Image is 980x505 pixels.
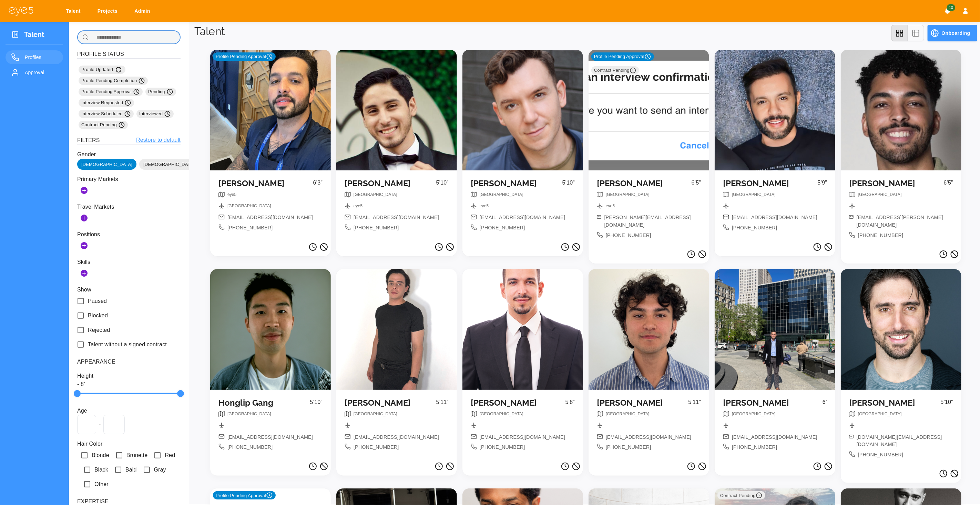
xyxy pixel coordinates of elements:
div: Profile Pending Completion [79,77,148,85]
p: Positions [77,230,181,239]
h5: [PERSON_NAME] [218,179,313,189]
nav: breadcrumb [227,203,271,211]
span: Interviewed [139,110,171,117]
span: [GEOGRAPHIC_DATA] [606,192,650,197]
p: Travel Markets [77,203,181,211]
p: Age [77,407,181,415]
a: Restore to default [136,136,181,145]
a: Approval [6,66,63,79]
span: [PERSON_NAME][EMAIL_ADDRESS][DOMAIN_NAME] [604,214,701,229]
p: 6’5” [944,179,953,191]
p: 5’8” [565,398,575,411]
a: Honglip Gang5’10”breadcrumb[EMAIL_ADDRESS][DOMAIN_NAME][PHONE_NUMBER] [210,269,331,459]
nav: breadcrumb [480,411,523,419]
a: Admin [130,5,157,18]
h5: [PERSON_NAME] [849,398,941,408]
span: Interview Scheduled [81,110,131,117]
span: [EMAIL_ADDRESS][DOMAIN_NAME] [732,214,817,221]
p: 5’9” [818,179,827,191]
span: [DEMOGRAPHIC_DATA] [77,161,136,168]
span: [EMAIL_ADDRESS][DOMAIN_NAME] [354,214,439,221]
nav: breadcrumb [227,411,271,419]
span: [GEOGRAPHIC_DATA] [354,412,397,416]
div: Interview Scheduled [79,110,134,118]
span: [GEOGRAPHIC_DATA] [858,412,902,416]
span: [GEOGRAPHIC_DATA] [606,412,650,416]
h6: Profile Status [77,50,181,59]
nav: breadcrumb [606,191,650,200]
span: Interview Requested [81,99,131,106]
span: Profile Pending Approval [594,53,651,60]
span: [EMAIL_ADDRESS][DOMAIN_NAME] [732,434,817,441]
span: Paused [88,297,107,305]
h5: [PERSON_NAME] [849,179,944,189]
span: [DEMOGRAPHIC_DATA] [139,161,198,168]
nav: breadcrumb [732,191,776,200]
span: Gray [154,466,166,474]
span: [PHONE_NUMBER] [480,224,525,232]
h5: [PERSON_NAME] [345,398,436,408]
nav: breadcrumb [354,191,397,200]
a: Projects [93,5,124,18]
h1: Talent [194,25,225,38]
button: grid [891,25,908,41]
a: [PERSON_NAME]5’8”breadcrumb[EMAIL_ADDRESS][DOMAIN_NAME][PHONE_NUMBER] [462,269,583,459]
span: eye5 [480,204,489,208]
span: Profile Pending Approval [216,53,273,60]
span: [EMAIL_ADDRESS][DOMAIN_NAME] [480,434,565,441]
a: [PERSON_NAME]5’10”breadcrumbbreadcrumb[EMAIL_ADDRESS][DOMAIN_NAME][PHONE_NUMBER] [462,50,583,240]
h5: [PERSON_NAME] [597,398,688,408]
button: table [908,25,924,41]
span: [PHONE_NUMBER] [732,224,777,232]
p: Primary Markets [77,175,181,184]
span: [PHONE_NUMBER] [227,224,273,232]
span: Rejected [88,326,110,334]
span: Profile Updated [81,66,123,74]
span: [GEOGRAPHIC_DATA] [480,192,523,197]
nav: breadcrumb [480,203,489,211]
span: - [99,420,101,429]
img: eye5 [8,6,34,16]
span: Blonde [92,451,109,459]
nav: breadcrumb [606,411,650,419]
nav: breadcrumb [354,411,397,419]
span: [EMAIL_ADDRESS][DOMAIN_NAME] [227,214,313,221]
span: eye5 [606,204,615,208]
span: Contract Pending [594,67,636,74]
a: [PERSON_NAME]6’breadcrumb[EMAIL_ADDRESS][DOMAIN_NAME][PHONE_NUMBER] [715,269,835,459]
span: Profiles [25,53,58,61]
p: 6’ [823,398,827,411]
span: [PHONE_NUMBER] [606,232,651,239]
h3: Talent [24,30,44,41]
a: [PERSON_NAME]5’10”breadcrumbbreadcrumb[EMAIL_ADDRESS][DOMAIN_NAME][PHONE_NUMBER] [336,50,457,240]
span: Contract Pending [720,492,763,499]
span: [EMAIL_ADDRESS][PERSON_NAME][DOMAIN_NAME] [857,214,953,229]
span: [GEOGRAPHIC_DATA] [227,204,271,208]
h6: Filters [77,136,100,145]
span: [GEOGRAPHIC_DATA] [227,412,271,416]
h5: [PERSON_NAME] [471,179,562,189]
a: Talent [61,5,88,18]
span: [GEOGRAPHIC_DATA] [354,192,397,197]
p: 5’10” [310,398,323,411]
span: [PHONE_NUMBER] [480,444,525,451]
a: Profile Pending Approval Contract Pending [PERSON_NAME]6’5”breadcrumbbreadcrumb[PERSON_NAME][EMAI... [589,50,709,247]
div: Interviewed [136,110,174,118]
nav: breadcrumb [606,203,615,211]
h5: Honglip Gang [218,398,310,408]
nav: breadcrumb [354,203,363,211]
span: Brunette [126,451,148,459]
span: Pending [148,88,173,95]
div: [DEMOGRAPHIC_DATA] [139,159,198,170]
a: Profiles [6,50,63,64]
span: 10 [947,4,955,11]
p: 6’5” [692,179,701,191]
p: Hair Color [77,440,181,448]
p: Gender [77,150,181,159]
p: Show [77,286,181,294]
span: [EMAIL_ADDRESS][DOMAIN_NAME] [227,434,313,441]
span: Black [94,466,108,474]
span: [EMAIL_ADDRESS][DOMAIN_NAME] [606,434,691,441]
span: [EMAIL_ADDRESS][DOMAIN_NAME] [480,214,565,221]
span: [PHONE_NUMBER] [732,444,777,451]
